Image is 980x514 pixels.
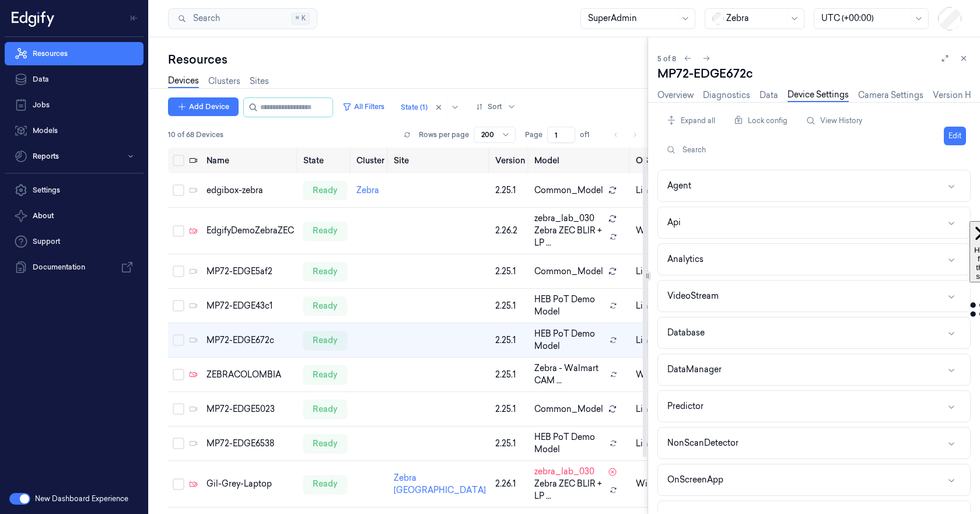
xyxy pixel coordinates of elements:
p: linux [636,403,674,415]
button: Select row [173,369,184,380]
a: Overview [657,89,694,102]
span: Search [188,12,220,25]
button: Select row [173,265,184,277]
button: Reports [5,145,143,168]
div: MP72-EDGE5af2 [206,265,294,278]
span: zebra_lab_030 [534,212,594,225]
div: edgibox-zebra [206,184,294,197]
div: Analytics [667,253,703,265]
span: Common_Model [534,184,603,197]
button: Lock config [729,111,792,130]
button: Select row [173,438,184,449]
div: MP72-EDGE5023 [206,403,294,415]
button: Database [658,317,970,348]
button: Select row [173,334,184,346]
span: 10 of 68 Devices [168,130,223,140]
span: Zebra ZEC BLIR + LP ... [534,478,605,502]
div: 2.25.1 [495,369,525,381]
button: Select row [173,300,184,312]
div: 2.26.2 [495,225,525,237]
a: Devices [168,75,199,88]
div: ready [303,331,347,349]
div: Predictor [667,400,703,412]
th: State [299,148,352,173]
div: MP72-EDGE6538 [206,438,294,450]
p: windows [636,369,674,381]
a: Diagnostics [703,89,750,102]
button: NonScanDetector [658,428,970,459]
div: Api [667,216,681,229]
button: About [5,204,143,228]
div: Expand all [662,110,720,132]
button: Select all [173,155,184,166]
p: Rows per page [419,130,469,140]
div: ready [303,262,347,281]
a: Support [5,230,143,253]
div: NonScanDetector [667,437,738,449]
button: Agent [658,170,970,201]
p: windows [636,225,674,237]
div: MP72-EDGE672c [206,334,294,347]
div: ready [303,475,347,494]
div: Lock config [729,110,792,132]
a: Device Settings [787,89,849,102]
div: 2.25.1 [495,403,525,415]
div: 2.25.1 [495,300,525,312]
button: All Filters [338,97,389,116]
button: Analytics [658,244,970,275]
div: VideoStream [667,290,719,302]
div: ready [303,222,347,240]
button: Edit [944,127,966,145]
div: 2.25.1 [495,438,525,450]
button: Select row [173,225,184,237]
th: Name [202,148,299,173]
a: Sites [250,75,269,88]
a: Zebra [356,185,379,195]
a: Jobs [5,93,143,117]
button: Expand all [662,111,720,130]
p: linux [636,438,674,450]
div: OnScreenApp [667,474,723,486]
button: Add Device [168,97,239,116]
a: Clusters [208,75,240,88]
div: Database [667,327,705,339]
button: Select row [173,478,184,490]
div: ready [303,434,347,453]
div: Gil-Grey-Laptop [206,478,294,490]
button: DataManager [658,354,970,385]
button: VideoStream [658,281,970,312]
a: Zebra [GEOGRAPHIC_DATA] [394,473,486,495]
a: Documentation [5,256,143,279]
div: ZEBRACOLOMBIA [206,369,294,381]
nav: pagination [608,127,643,143]
div: ready [303,400,347,418]
span: HEB PoT Demo Model [534,293,605,318]
p: linux [636,184,674,197]
span: HEB PoT Demo Model [534,328,605,352]
span: zebra_lab_030 [534,466,594,478]
div: ready [303,365,347,384]
span: Page [525,130,542,140]
span: HEB PoT Demo Model [534,431,605,456]
th: OS [631,148,678,173]
p: linux [636,300,674,312]
p: linux [636,334,674,347]
a: Camera Settings [858,89,923,102]
p: linux [636,265,674,278]
div: 2.25.1 [495,265,525,278]
div: MP72-EDGE43c1 [206,300,294,312]
div: Agent [667,180,691,192]
div: ready [303,296,347,315]
p: windows [636,478,674,490]
a: Settings [5,179,143,202]
th: Site [389,148,491,173]
span: 5 of 8 [657,54,676,64]
button: Select row [173,403,184,415]
button: Predictor [658,391,970,422]
a: Resources [5,42,143,65]
div: Resources [168,51,647,68]
span: of 1 [580,130,598,140]
th: Model [530,148,631,173]
button: View History [801,111,867,130]
span: Common_Model [534,265,603,278]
